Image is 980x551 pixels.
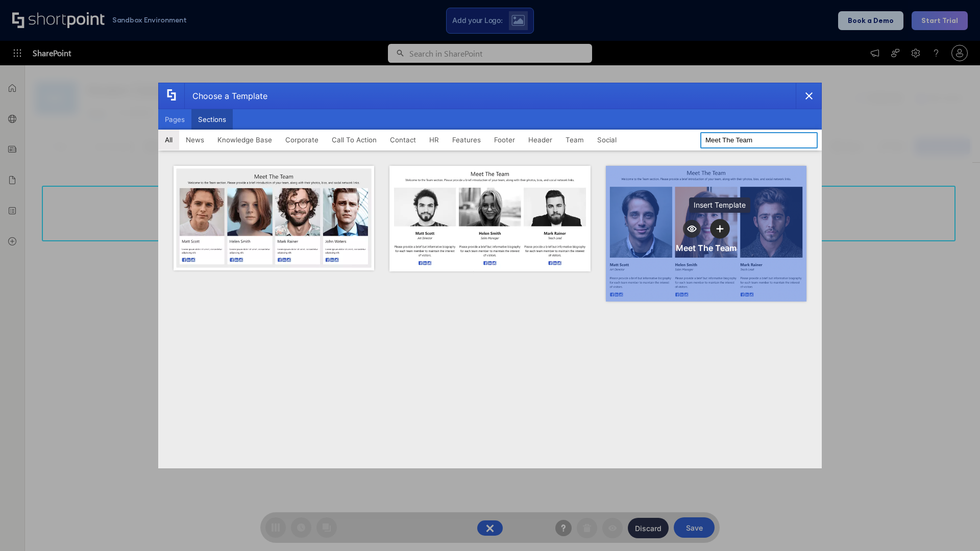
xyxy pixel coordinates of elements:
div: Meet The Team [676,243,737,253]
button: Call To Action [325,130,383,150]
button: Corporate [279,130,325,150]
button: Features [446,130,487,150]
button: All [158,130,179,150]
button: Sections [191,109,233,130]
iframe: Chat Widget [929,502,980,551]
button: Contact [383,130,423,150]
button: Social [591,130,623,150]
button: Footer [487,130,522,150]
button: Pages [158,109,191,130]
button: Knowledge Base [211,130,279,150]
button: Team [559,130,591,150]
input: Search [700,132,818,148]
div: template selector [158,83,822,468]
button: HR [423,130,446,150]
button: Header [522,130,559,150]
div: Choose a Template [184,83,267,109]
button: News [179,130,211,150]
